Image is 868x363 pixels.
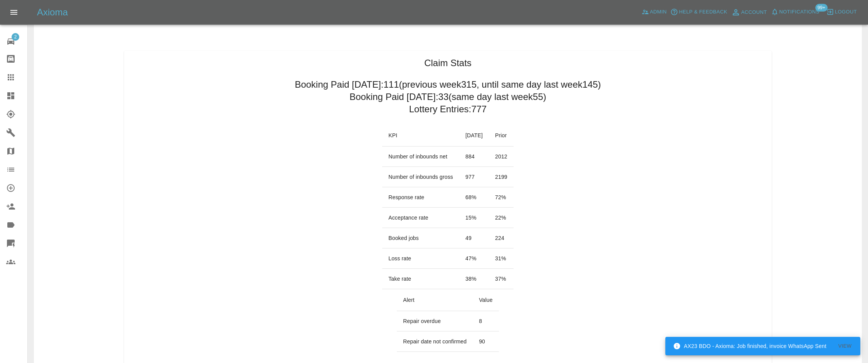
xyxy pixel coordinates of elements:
[835,8,857,17] span: Logout
[489,269,514,289] td: 37 %
[397,331,473,352] td: Repair date not confirmed
[397,289,473,311] th: Alert
[640,6,669,18] a: Admin
[382,248,459,269] td: Loss rate
[673,339,826,353] div: AX23 BDO - Axioma: Job finished, invoice WhatsApp Sent
[382,228,459,248] td: Booked jobs
[473,289,499,311] th: Value
[650,8,667,17] span: Admin
[668,6,729,18] button: Help & Feedback
[382,208,459,228] td: Acceptance rate
[741,8,767,17] span: Account
[459,228,489,248] td: 49
[349,91,546,103] h2: Booking Paid [DATE]: 33 (same day last week 55 )
[679,8,727,17] span: Help & Feedback
[382,187,459,208] td: Response rate
[833,340,857,352] button: View
[5,3,23,22] button: Open drawer
[397,311,473,331] td: Repair overdue
[382,147,459,167] td: Number of inbounds net
[459,248,489,269] td: 47 %
[489,167,514,187] td: 2199
[729,6,769,18] a: Account
[815,4,828,12] span: 99+
[12,33,19,41] span: 2
[459,147,489,167] td: 884
[459,125,489,147] th: [DATE]
[489,248,514,269] td: 31 %
[37,6,68,18] h5: Axioma
[459,269,489,289] td: 38 %
[489,187,514,208] td: 72 %
[489,228,514,248] td: 224
[473,331,499,352] td: 90
[459,167,489,187] td: 977
[489,147,514,167] td: 2012
[382,167,459,187] td: Number of inbounds gross
[295,78,601,91] h2: Booking Paid [DATE]: 111 (previous week 315 , until same day last week 145 )
[382,269,459,289] td: Take rate
[459,187,489,208] td: 68 %
[489,208,514,228] td: 22 %
[824,6,859,18] button: Logout
[769,6,821,18] button: Notifications
[459,208,489,228] td: 15 %
[382,125,459,147] th: KPI
[409,103,487,115] h2: Lottery Entries: 777
[424,57,472,69] h1: Claim Stats
[473,311,499,331] td: 8
[779,8,819,17] span: Notifications
[489,125,514,147] th: Prior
